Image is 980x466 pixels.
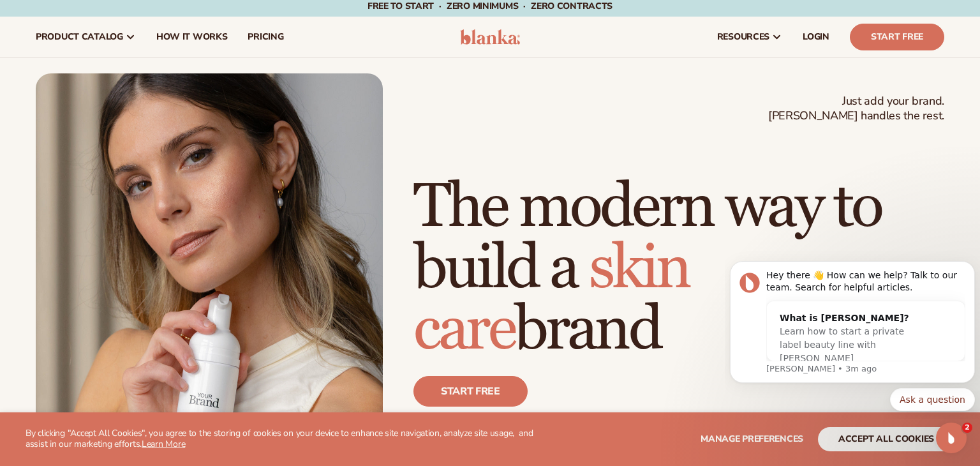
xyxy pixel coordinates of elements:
[237,17,293,57] a: pricing
[792,17,840,57] a: LOGIN
[413,231,689,367] span: skin care
[26,17,146,57] a: product catalog
[803,32,829,42] span: LOGIN
[818,427,954,451] button: accept all cookies
[26,428,538,450] p: By clicking "Accept All Cookies", you agree to the storing of cookies on your device to enhance s...
[413,376,528,407] a: Start free
[36,32,123,42] span: product catalog
[156,32,228,42] span: How It Works
[248,32,283,42] span: pricing
[850,24,944,50] a: Start Free
[936,423,967,453] iframe: Intercom live chat
[725,250,980,419] iframe: Intercom notifications message
[701,433,803,445] span: Manage preferences
[142,438,185,450] a: Learn More
[768,94,944,124] span: Just add your brand. [PERSON_NAME] handles the rest.
[707,17,792,57] a: resources
[962,423,972,433] span: 2
[460,29,521,45] img: logo
[701,427,803,451] button: Manage preferences
[717,32,769,42] span: resources
[413,177,944,361] h1: The modern way to build a brand
[146,17,238,57] a: How It Works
